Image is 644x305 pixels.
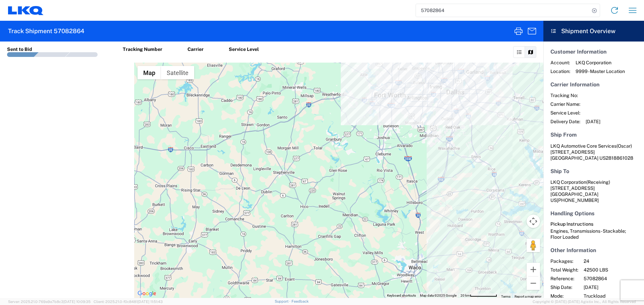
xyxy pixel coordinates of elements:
[387,293,416,298] button: Keyboard shortcuts
[550,258,578,264] span: Packages:
[586,119,600,125] span: [DATE]
[420,294,457,297] span: Map data ©2025 Google
[550,210,637,217] h5: Handling Options
[584,276,641,282] span: 57082864
[550,149,595,155] span: [STREET_ADDRESS]
[550,179,637,203] address: [GEOGRAPHIC_DATA] US
[550,143,637,161] address: [GEOGRAPHIC_DATA] US
[501,295,511,298] a: Terms
[275,299,291,303] a: Support
[550,228,637,240] div: Engines, Transmissions - Stackable; Floor Loaded
[550,293,578,299] span: Mode:
[136,289,158,298] a: Open this area in Google Maps (opens a new window)
[584,293,641,299] span: Truckload
[550,68,570,74] span: Location:
[461,294,470,297] span: 20 km
[550,179,610,191] span: LKQ Corporation [STREET_ADDRESS]
[527,263,540,276] button: Zoom in
[606,155,633,161] span: 2818861028
[576,60,625,66] span: LKQ Corporation
[8,27,84,35] h2: Track Shipment 57082864
[550,168,637,174] h5: Ship To
[94,300,163,304] span: Client: 2025.21.0-f0c8481
[584,258,641,264] span: 24
[138,66,161,79] button: Show street map
[136,289,158,298] img: Google
[550,132,637,138] h5: Ship From
[584,267,641,273] span: 42500 LBS
[586,179,610,185] span: (Receiving)
[8,300,91,304] span: Server: 2025.21.0-769a9a7b8c3
[161,66,194,79] button: Show satellite imagery
[533,299,636,305] span: Copyright © [DATE]-[DATE] Agistix Inc., All Rights Reserved
[7,46,32,52] div: Sent to Bid
[557,198,599,203] span: [PHONE_NUMBER]
[123,46,162,52] div: Tracking Number
[550,143,616,149] span: LKQ Automotive Core Services
[550,247,637,253] h5: Other Information
[550,276,578,282] span: Reference:
[616,143,632,149] span: (Oscar)
[550,267,578,273] span: Total Weight:
[527,239,540,252] button: Drag Pegman onto the map to open Street View
[550,92,580,98] span: Tracking No:
[576,68,625,74] span: 9999 - Master Location
[584,284,641,290] span: [DATE]
[416,4,590,17] input: Shipment, tracking or reference number
[527,277,540,290] button: Zoom out
[550,284,578,290] span: Ship Date:
[515,295,541,298] a: Report a map error
[63,300,91,304] span: [DATE] 10:09:35
[291,299,309,303] a: Feedback
[550,110,580,116] span: Service Level:
[550,60,570,66] span: Account:
[138,300,163,304] span: [DATE] 11:51:43
[527,215,540,228] button: Map camera controls
[459,293,499,298] button: Map Scale: 20 km per 77 pixels
[187,46,204,52] div: Carrier
[550,49,637,55] h5: Customer Information
[229,46,259,52] div: Service Level
[543,21,644,42] header: Shipment Overview
[550,101,580,107] span: Carrier Name:
[550,81,637,88] h5: Carrier Information
[550,119,580,125] span: Delivery Date:
[550,221,637,227] h6: Pickup Instructions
